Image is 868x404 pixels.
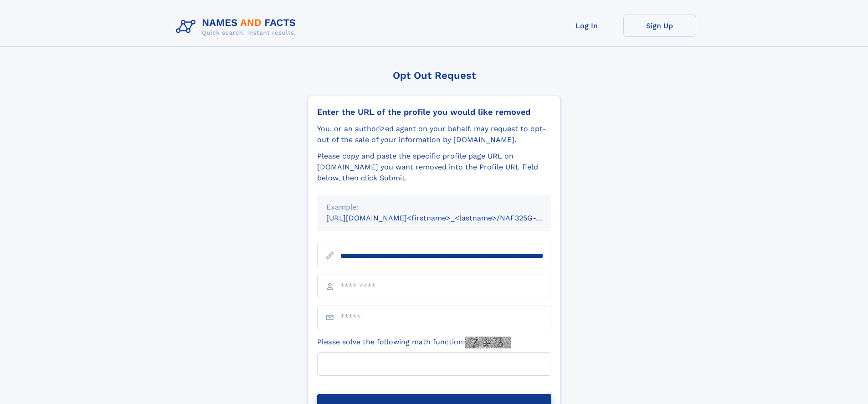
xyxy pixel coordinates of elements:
[623,15,696,37] a: Sign Up
[317,123,551,145] div: You, or an authorized agent on your behalf, may request to opt-out of the sale of your informatio...
[317,337,511,348] label: Please solve the following math function:
[308,70,561,81] div: Opt Out Request
[550,15,623,37] a: Log In
[317,151,551,184] div: Please copy and paste the specific profile page URL on [DOMAIN_NAME] you want removed into the Pr...
[326,202,542,213] div: Example:
[172,15,303,39] img: Logo Names and Facts
[317,107,551,117] div: Enter the URL of the profile you would like removed
[326,214,569,222] small: [URL][DOMAIN_NAME]<firstname>_<lastname>/NAF325G-xxxxxxxx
